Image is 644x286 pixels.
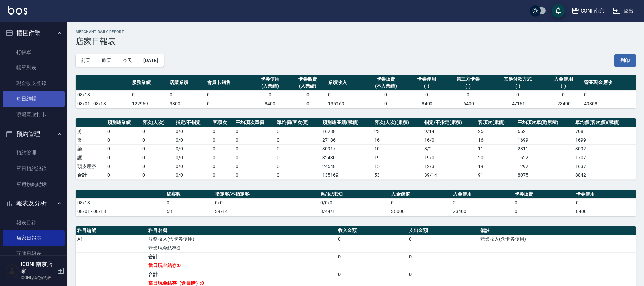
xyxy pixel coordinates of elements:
[610,5,636,17] button: 登出
[476,171,516,179] td: 91
[211,153,234,162] td: 0
[364,99,408,108] td: 0
[422,136,476,144] td: 16 / 0
[275,162,321,171] td: 0
[516,153,574,162] td: 1622
[138,54,164,67] button: [DATE]
[213,207,319,216] td: 39/14
[251,99,289,108] td: 8400
[373,118,422,127] th: 客次(人次)(累積)
[574,190,636,199] th: 卡券使用
[336,226,407,235] th: 收入金額
[174,118,211,127] th: 指定/不指定
[205,99,251,108] td: 0
[422,118,476,127] th: 指定/不指定(累積)
[291,83,325,90] div: (入業績)
[516,127,574,136] td: 652
[422,144,476,153] td: 8 / 2
[545,99,582,108] td: -23400
[76,190,636,216] table: a dense table
[3,76,65,91] a: 現金收支登錄
[147,226,336,235] th: 科目名稱
[546,76,581,83] div: 入金使用
[211,118,234,127] th: 客項次
[321,171,372,179] td: 135169
[476,153,516,162] td: 20
[251,90,289,99] td: 0
[574,118,636,127] th: 單均價(客次價)(累積)
[451,198,513,207] td: 0
[3,176,65,192] a: 單週預約紀錄
[407,270,478,279] td: 0
[389,190,451,199] th: 入金儲值
[476,136,516,144] td: 16
[141,118,174,127] th: 客次(人次)
[516,171,574,179] td: 8075
[326,90,364,99] td: 0
[336,270,407,279] td: 0
[3,195,65,212] button: 報表及分析
[130,90,168,99] td: 0
[445,99,491,108] td: -6400
[275,136,321,144] td: 0
[336,235,407,244] td: 0
[76,162,106,171] td: 頭皮理療
[579,7,605,15] div: ICONI 南京
[3,246,65,261] a: 互助日報表
[493,83,543,90] div: (-)
[106,118,141,127] th: 類別總業績
[253,83,287,90] div: (入業績)
[76,235,147,244] td: A1
[516,162,574,171] td: 1292
[3,125,65,143] button: 預約管理
[76,136,106,144] td: 燙
[3,230,65,246] a: 店家日報表
[21,261,55,275] h5: ICONI 南京店家
[321,127,372,136] td: 16288
[76,144,106,153] td: 染
[451,207,513,216] td: 23400
[76,90,130,99] td: 08/18
[234,127,275,136] td: 0
[319,198,389,207] td: 0/0/0
[409,83,444,90] div: (-)
[211,127,234,136] td: 0
[321,162,372,171] td: 24548
[147,235,336,244] td: 服務收入(含卡券使用)
[326,75,364,91] th: 業績收入
[174,127,211,136] td: 0 / 0
[234,144,275,153] td: 0
[373,127,422,136] td: 23
[76,54,96,67] button: 前天
[106,144,141,153] td: 0
[76,198,165,207] td: 08/18
[319,190,389,199] th: 男/女/未知
[389,198,451,207] td: 0
[552,4,565,18] button: save
[234,118,275,127] th: 平均項次單價
[476,127,516,136] td: 25
[211,162,234,171] td: 0
[168,75,206,91] th: 店販業績
[373,162,422,171] td: 15
[407,235,478,244] td: 0
[409,76,444,83] div: 卡券使用
[96,54,117,67] button: 昨天
[76,226,147,235] th: 科目編號
[106,136,141,144] td: 0
[234,162,275,171] td: 0
[326,99,364,108] td: 135169
[479,235,636,244] td: 營業收入(含卡券使用)
[582,75,636,91] th: 營業現金應收
[574,127,636,136] td: 708
[516,118,574,127] th: 平均項次單價(累積)
[321,153,372,162] td: 32430
[106,153,141,162] td: 0
[574,136,636,144] td: 1699
[447,76,489,83] div: 第三方卡券
[366,83,406,90] div: (不入業績)
[373,144,422,153] td: 10
[614,54,636,67] button: 列印
[479,226,636,235] th: 備註
[582,99,636,108] td: 49808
